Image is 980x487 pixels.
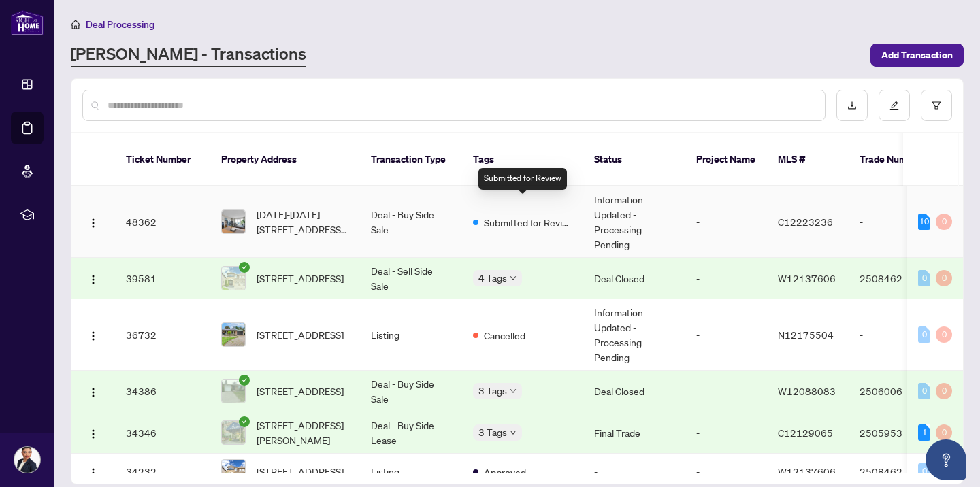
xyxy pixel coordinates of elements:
span: [STREET_ADDRESS] [257,384,344,399]
span: [STREET_ADDRESS] [257,327,344,342]
td: - [685,412,767,454]
span: N12175504 [778,329,834,341]
span: W12088083 [778,385,836,397]
td: 36732 [115,299,210,371]
button: Open asap [926,439,966,480]
img: thumbnail-img [222,380,245,403]
span: check-circle [239,262,250,273]
th: Project Name [685,133,767,186]
span: Add Transaction [881,44,953,66]
td: Information Updated - Processing Pending [583,299,685,371]
img: thumbnail-img [222,267,245,290]
span: W12137606 [778,465,836,477]
img: Logo [88,467,99,478]
span: 3 Tags [478,424,507,440]
span: C12223236 [778,216,833,228]
div: 0 [936,424,952,441]
td: - [849,299,944,371]
th: MLS # [767,133,849,186]
td: 2506006 [849,371,944,412]
td: 34346 [115,412,210,454]
span: Submitted for Review [484,215,572,230]
td: - [685,371,767,412]
button: Logo [82,267,104,289]
button: Logo [82,380,104,402]
span: [STREET_ADDRESS] [257,464,344,479]
span: download [847,101,857,110]
td: 48362 [115,186,210,258]
td: Deal - Buy Side Lease [360,412,462,454]
div: 0 [936,383,952,399]
span: [DATE]-[DATE][STREET_ADDRESS][PERSON_NAME] [257,207,349,237]
img: thumbnail-img [222,210,245,233]
img: Logo [88,429,99,439]
span: edit [889,101,899,110]
img: logo [11,10,44,35]
button: download [836,90,868,121]
td: 34386 [115,371,210,412]
td: Deal Closed [583,258,685,299]
td: - [685,258,767,299]
td: Listing [360,299,462,371]
span: [STREET_ADDRESS][PERSON_NAME] [257,418,349,448]
img: thumbnail-img [222,421,245,444]
td: Deal - Buy Side Sale [360,371,462,412]
div: 0 [918,383,930,399]
div: 0 [936,270,952,286]
img: thumbnail-img [222,460,245,483]
button: Logo [82,460,104,482]
button: Logo [82,211,104,233]
div: 0 [918,270,930,286]
span: check-circle [239,375,250,386]
img: Logo [88,331,99,341]
img: Logo [88,218,99,229]
td: Information Updated - Processing Pending [583,186,685,258]
div: 1 [918,424,930,441]
td: 2508462 [849,258,944,299]
img: Logo [88,274,99,285]
th: Transaction Type [360,133,462,186]
span: W12137606 [778,272,836,284]
span: home [71,20,80,29]
span: C12129065 [778,426,833,439]
td: - [685,299,767,371]
button: edit [879,90,910,121]
td: Deal - Buy Side Sale [360,186,462,258]
th: Property Address [210,133,360,186]
span: down [510,388,517,394]
button: Add Transaction [870,44,964,67]
th: Ticket Number [115,133,210,186]
span: down [510,429,517,436]
span: 3 Tags [478,383,507,399]
th: Status [583,133,685,186]
td: - [685,186,767,258]
span: 4 Tags [478,270,507,286]
button: Logo [82,422,104,443]
span: Approved [484,465,526,480]
div: Submitted for Review [478,168,567,190]
span: Deal Processing [86,18,154,31]
td: - [849,186,944,258]
td: Final Trade [583,412,685,454]
th: Trade Number [849,133,944,186]
button: filter [921,90,952,121]
div: 0 [918,326,930,343]
div: 0 [936,214,952,230]
td: 2505953 [849,412,944,454]
td: Deal - Sell Side Sale [360,258,462,299]
span: [STREET_ADDRESS] [257,271,344,286]
div: 10 [918,214,930,230]
span: down [510,275,517,282]
img: thumbnail-img [222,323,245,346]
img: Logo [88,387,99,398]
span: filter [932,101,941,110]
td: Deal Closed [583,371,685,412]
button: Logo [82,324,104,346]
td: 39581 [115,258,210,299]
a: [PERSON_NAME] - Transactions [71,43,306,67]
img: Profile Icon [14,447,40,473]
div: 0 [936,326,952,343]
span: Cancelled [484,328,525,343]
span: check-circle [239,416,250,427]
div: 0 [918,463,930,480]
